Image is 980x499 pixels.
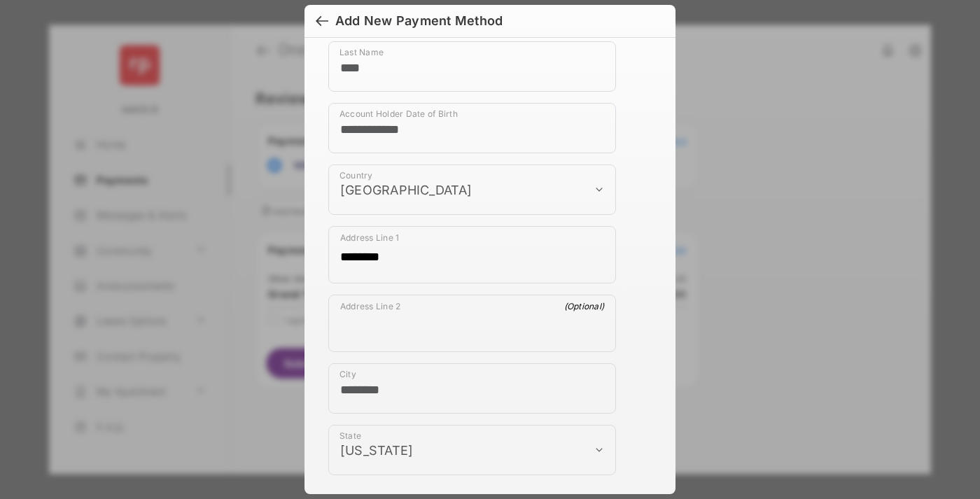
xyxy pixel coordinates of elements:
div: payment_method_screening[postal_addresses][locality] [328,363,616,414]
div: Add New Payment Method [335,13,503,29]
div: payment_method_screening[postal_addresses][addressLine2] [328,295,616,352]
div: payment_method_screening[postal_addresses][administrativeArea] [328,425,616,475]
div: payment_method_screening[postal_addresses][addressLine1] [328,226,616,283]
div: payment_method_screening[postal_addresses][country] [328,164,616,215]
